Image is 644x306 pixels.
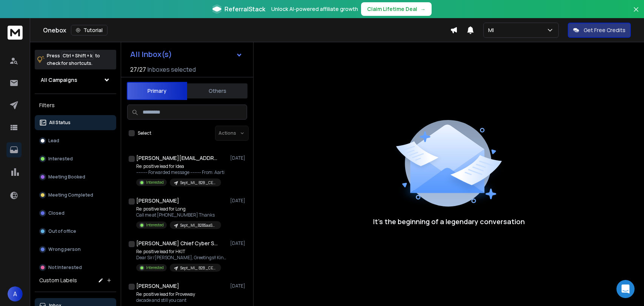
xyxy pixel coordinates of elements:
p: [DATE] [230,283,247,289]
label: Select [138,130,151,136]
p: Re: positive lead for HKIT [136,249,227,255]
button: Meeting Booked [35,169,116,185]
button: All Inbox(s) [124,47,249,62]
p: ---------- Forwarded message --------- From: Aarti [136,169,224,175]
button: Close banner [631,5,641,23]
p: Sept_MI_ B2B _CEO_Clay [180,180,217,186]
h1: [PERSON_NAME] [136,197,179,205]
p: Closed [48,210,65,216]
button: Tutorial [71,25,108,35]
p: Press to check for shortcuts. [47,52,100,67]
h1: All Campaigns [41,76,77,84]
button: Others [187,83,247,99]
span: 27 / 27 [130,65,146,74]
p: [DATE] [230,240,247,246]
p: Re: positive lead for Proveway [136,291,227,297]
p: Meeting Completed [48,192,93,198]
button: Wrong person [35,242,116,257]
div: Onebox [43,25,450,35]
p: Wrong person [48,246,81,252]
button: Not Interested [35,260,116,275]
h1: [PERSON_NAME] [136,282,179,290]
button: Primary [127,82,187,100]
div: Open Intercom Messenger [616,280,635,298]
h1: [PERSON_NAME][EMAIL_ADDRESS][DOMAIN_NAME] [136,154,219,162]
h3: Inboxes selected [148,65,196,74]
button: Closed [35,206,116,221]
button: A [8,286,23,301]
button: Meeting Completed [35,188,116,203]
button: All Status [35,115,116,130]
p: Re: positive lead for Long [136,206,221,212]
p: Call me at [PHONE_NUMBER] Thanks [136,212,221,218]
p: Meeting Booked [48,174,85,180]
p: Out of office [48,228,76,234]
span: ReferralStack [224,5,265,14]
p: Sept_MI_B2BSaaS_India_CEO [180,223,217,228]
button: Interested [35,151,116,166]
button: Out of office [35,224,116,239]
h1: All Inbox(s) [130,51,172,58]
p: Interested [146,222,164,228]
p: Get Free Credits [584,26,626,34]
p: Not Interested [48,264,82,271]
p: decade and still you cant [136,297,227,303]
p: It’s the beginning of a legendary conversation [373,216,525,227]
button: Lead [35,133,116,148]
p: Interested [146,265,164,271]
p: [DATE] [230,198,247,204]
p: All Status [49,120,71,126]
p: Re: positive lead for Idea [136,163,224,169]
p: [DATE] [230,155,247,161]
p: Dear Sir/[PERSON_NAME], Greetings!! Kindly refer [136,255,227,261]
p: Interested [48,156,73,162]
p: Interested [146,180,164,185]
p: Sept_MI_ B2B _CEO_Clay [180,265,217,271]
h3: Filters [35,100,116,111]
button: Get Free Credits [568,23,631,38]
p: Lead [48,138,59,144]
p: Unlock AI-powered affiliate growth [271,5,358,13]
h3: Custom Labels [39,277,77,284]
button: Claim Lifetime Deal→ [361,2,432,16]
h1: [PERSON_NAME] Chief Cyber Security Advisor-SG [136,240,219,247]
span: Ctrl + Shift + k [61,51,94,60]
p: MI [488,26,497,34]
button: All Campaigns [35,72,116,88]
span: → [420,5,426,13]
